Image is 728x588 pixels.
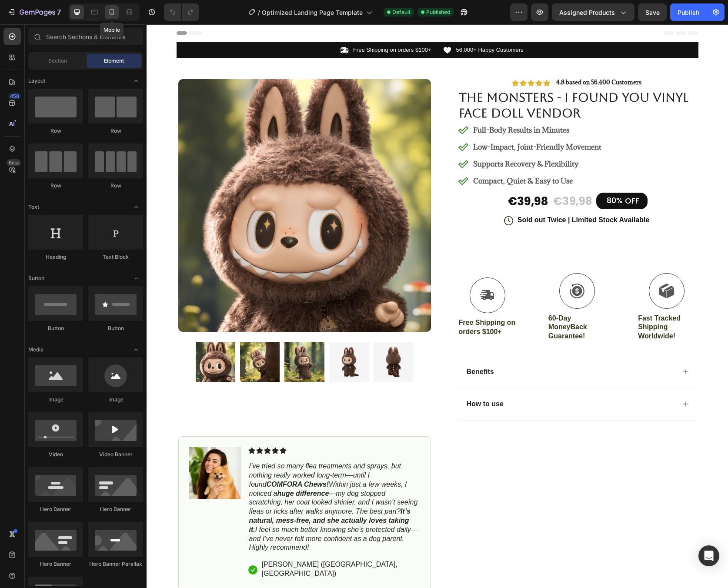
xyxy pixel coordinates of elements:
span: Default [392,8,411,16]
span: Optimized Landing Page Template [262,8,363,17]
div: OFF [477,170,494,183]
p: Free Shipping on orders $100+ [312,294,370,312]
button: 7 [3,3,65,21]
span: / [258,8,260,17]
div: Beta [7,159,21,166]
p: How to use [320,375,357,384]
div: €39,98 [361,169,402,186]
h1: THE MONSTERS - I FOUND YOU Vinyl Face Doll Vendor [311,64,550,98]
div: Open Intercom Messenger [698,545,719,566]
div: Video [28,451,83,458]
button: Publish [670,3,707,21]
p: Sold out Twice | Limited Stock Available [371,191,503,200]
p: 60-Day MoneyBack Guarantee! [402,290,459,317]
div: 80% [459,170,477,182]
span: Text [28,203,39,211]
button: Assigned Products [552,3,634,21]
div: Add to cart [407,215,454,226]
div: Heading [28,253,83,261]
iframe: Design area [147,24,728,588]
div: Button [28,324,83,332]
span: Save [645,9,660,16]
span: Assigned Products [559,8,615,17]
button: Save [638,3,667,21]
div: Video Banner [88,451,143,458]
span: Toggle open [129,271,143,285]
strong: Compact, Quiet & Easy to Use [327,152,426,161]
span: Element [104,57,124,65]
div: Hero Banner [28,505,83,513]
span: Media [28,346,43,354]
span: Section [48,57,67,65]
strong: 4.8 based on 56,400 Customers [410,54,495,62]
div: Row [28,127,83,135]
p: Fast Tracked Shipping Worldwide! [491,290,549,317]
strong: Supports Recovery & Flexibility [327,135,432,144]
span: Toggle open [129,200,143,214]
div: Button [88,324,143,332]
div: Row [88,182,143,190]
div: Row [88,127,143,135]
p: Full-Body Results in Minutes [327,100,455,111]
div: Text Block [88,253,143,261]
p: Benefits [320,343,347,352]
div: Undo/Redo [164,3,199,21]
button: Add to cart [311,207,550,235]
div: €39,98 [406,169,446,185]
p: Low-Impact, Joint-Friendly Movement [327,117,455,128]
span: Button [28,274,44,282]
span: Published [426,8,450,16]
input: Search Sections & Elements [28,28,143,45]
span: Layout [28,77,45,85]
div: Hero Banner [88,505,143,513]
div: Hero Banner Parallax [88,560,143,568]
div: Image [88,396,143,404]
div: Image [28,396,83,404]
div: 450 [8,93,21,100]
span: Toggle open [129,343,143,357]
p: 7 [57,7,61,17]
div: Row [28,182,83,190]
div: Hero Banner [28,560,83,568]
span: Toggle open [129,74,143,88]
div: Publish [678,8,699,17]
